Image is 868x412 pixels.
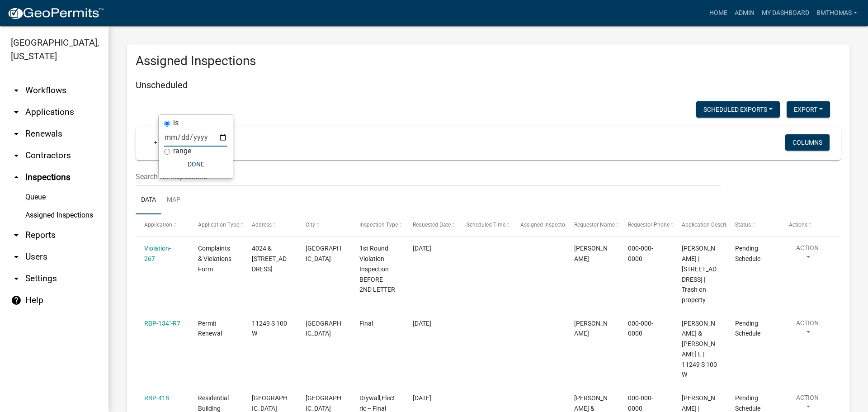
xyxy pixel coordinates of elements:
span: Requestor Phone [628,222,670,228]
datatable-header-cell: Scheduled Time [458,214,512,236]
span: Cooper, Jerry L Sr | 4024 & 4032 N WATER ST | Trash on property [682,245,717,303]
a: + Filter [146,134,185,151]
i: arrow_drop_down [11,230,22,241]
label: range [173,147,191,155]
span: Pending Schedule [735,320,760,337]
a: Home [706,5,731,22]
span: Final [359,320,373,327]
span: 000-000-0000 [628,320,653,337]
label: is [173,119,179,127]
span: 000-000-0000 [628,245,653,262]
datatable-header-cell: Application [136,214,189,236]
i: arrow_drop_down [11,251,22,262]
span: Corey [574,320,608,337]
datatable-header-cell: Inspection Type [350,214,404,236]
a: RBP-134"-R7 [144,320,180,327]
datatable-header-cell: Requestor Name [566,214,619,236]
span: City [306,222,315,228]
span: Scheduled Time [467,222,505,228]
span: Inspection Type [359,222,398,228]
input: Search for inspections [136,167,721,186]
span: KEITH, JOHN D & JONI L | 11249 S 100 W [682,320,717,379]
a: Violation-267 [144,245,171,262]
a: Map [161,186,186,215]
span: 1st Round Violation Inspection BEFORE 2ND LETTER [359,245,395,293]
h5: Unscheduled [136,80,841,90]
i: arrow_drop_down [11,273,22,284]
span: 11249 S 100 W [252,320,287,337]
a: Admin [731,5,758,22]
datatable-header-cell: Application Type [189,214,243,236]
datatable-header-cell: Assigned Inspector [512,214,566,236]
span: Application [144,222,172,228]
span: PERU [306,394,341,412]
span: Address [252,222,272,228]
button: Export [787,101,830,118]
datatable-header-cell: Requested Date [404,214,458,236]
span: Requested Date [413,222,451,228]
span: Actions [789,222,807,228]
span: Assigned Inspector [520,222,567,228]
datatable-header-cell: Actions [780,214,834,236]
span: Bunker Hill [306,320,341,337]
span: Application Description [682,222,739,228]
a: My Dashboard [758,5,813,22]
i: arrow_drop_down [11,107,22,118]
span: 4024 & 4032 N WATER ST [252,245,287,273]
h3: Assigned Inspections [136,53,841,69]
i: arrow_drop_down [11,128,22,139]
datatable-header-cell: City [297,214,351,236]
span: 06/17/2025 [413,320,431,327]
datatable-header-cell: Requestor Phone [619,214,673,236]
i: arrow_drop_down [11,85,22,96]
button: Action [789,318,826,341]
datatable-header-cell: Application Description [673,214,726,236]
span: Permit Renewal [198,320,222,337]
button: Done [164,156,227,172]
span: Megan Mongosa [574,245,608,262]
datatable-header-cell: Status [726,214,780,236]
a: RBP-418 [144,394,169,402]
i: arrow_drop_down [11,150,22,161]
span: 11/27/2023 [413,245,431,252]
a: bmthomas [813,5,861,22]
span: 000-000-0000 [628,394,653,412]
span: Pending Schedule [735,245,760,262]
button: Scheduled Exports [696,101,780,118]
span: Complaints & Violations Form [198,245,231,273]
span: Application Type [198,222,239,228]
button: Columns [785,134,830,151]
span: Status [735,222,751,228]
span: Pending Schedule [735,394,760,412]
span: MEXICO [306,245,341,262]
span: Requestor Name [574,222,615,228]
i: help [11,295,22,306]
i: arrow_drop_up [11,172,22,183]
span: 08/28/2025 [413,394,431,402]
a: Data [136,186,161,215]
button: Action [789,243,826,266]
datatable-header-cell: Address [243,214,297,236]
